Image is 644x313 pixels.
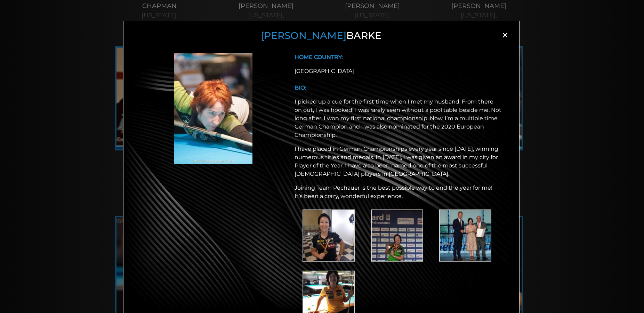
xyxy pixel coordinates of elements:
span: × [500,30,510,40]
p: I have placed in German Championships every year since [DATE], winning numerous titles and medals... [295,145,502,178]
img: Manuela Barke [174,53,252,164]
div: [GEOGRAPHIC_DATA] [295,67,502,75]
span: [PERSON_NAME] [261,30,346,41]
p: I picked up a cue for the first time when I met my husband. From there on out, I was hooked! I wa... [295,98,502,139]
b: BIO: [295,84,306,91]
b: HOME COUNTRY: [295,54,343,60]
h3: Barke [132,30,510,42]
p: Joining Team Pechauer is the best possible way to end the year for me! It’s been a crazy, wonderf... [295,184,502,200]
